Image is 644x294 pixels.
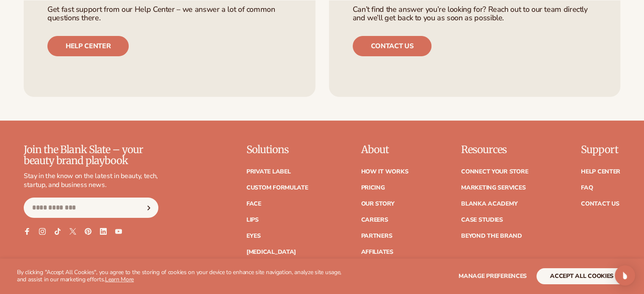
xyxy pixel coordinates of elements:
a: How It Works [361,169,408,175]
a: Face [246,201,261,207]
a: Contact us [353,36,432,56]
p: Get fast support from our Help Center – we answer a lot of common questions there. [47,5,292,22]
a: Learn More [105,275,134,283]
a: Case Studies [461,217,503,223]
p: Solutions [246,144,308,155]
a: [MEDICAL_DATA] [246,249,296,255]
button: Manage preferences [459,268,527,284]
a: Help Center [581,169,620,175]
div: Open Intercom Messenger [615,265,635,286]
a: Lips [246,217,259,223]
a: Our Story [361,201,394,207]
a: Marketing services [461,185,525,191]
a: Connect your store [461,169,528,175]
a: Custom formulate [246,185,308,191]
a: Contact Us [581,201,619,207]
p: Can’t find the answer you’re looking for? Reach out to our team directly and we’ll get back to yo... [353,5,597,22]
p: Support [581,144,620,155]
a: Pricing [361,185,384,191]
a: Beyond the brand [461,233,522,239]
span: Manage preferences [459,272,527,280]
a: Private label [246,169,290,175]
p: By clicking "Accept All Cookies", you agree to the storing of cookies on your device to enhance s... [17,269,351,283]
a: Partners [361,233,392,239]
p: About [361,144,408,155]
a: Help center [47,36,129,56]
p: Resources [461,144,528,155]
p: Join the Blank Slate – your beauty brand playbook [24,144,158,167]
p: Stay in the know on the latest in beauty, tech, startup, and business news. [24,172,158,190]
a: FAQ [581,185,593,191]
a: Eyes [246,233,261,239]
button: accept all cookies [536,268,627,284]
a: Blanka Academy [461,201,517,207]
a: Careers [361,217,388,223]
a: Affiliates [361,249,393,255]
button: Subscribe [139,198,158,218]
